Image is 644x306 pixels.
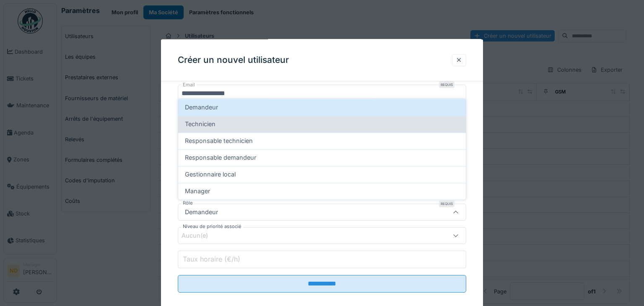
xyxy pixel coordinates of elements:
span: Technicien [185,119,216,129]
h3: Créer un nouvel utilisateur [178,55,289,65]
label: Niveau de priorité associé [181,223,243,230]
label: Email [181,81,197,88]
span: Gestionnaire local [185,170,236,179]
span: Responsable technicien [185,136,253,145]
div: Requis [439,200,454,207]
label: Taux horaire (€/h) [181,254,242,264]
span: Demandeur [185,103,218,112]
div: Requis [439,81,454,88]
span: Responsable demandeur [185,153,256,162]
label: Rôle [181,200,195,207]
span: Manager [185,187,210,196]
div: Demandeur [182,207,221,217]
div: Aucun(e) [182,231,220,240]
